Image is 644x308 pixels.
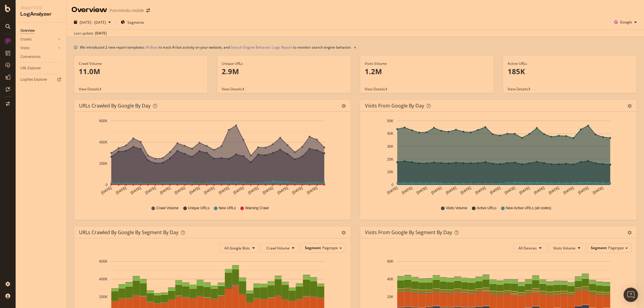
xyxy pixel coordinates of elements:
span: Visits Volume [553,246,576,251]
text: [DATE] [232,186,245,195]
div: Visits from Google by day [365,103,424,109]
div: gear [342,104,346,108]
text: 0 [391,183,393,187]
text: [DATE] [144,186,156,195]
text: 600K [99,259,108,264]
svg: A chart. [79,116,346,200]
text: [DATE] [306,186,318,195]
text: [DATE] [518,186,530,195]
text: [DATE] [504,186,516,195]
text: 40K [387,132,393,136]
span: Crawl Volume [266,246,290,251]
text: [DATE] [489,186,501,195]
text: 20K [387,295,393,299]
text: [DATE] [460,186,472,195]
text: [DATE] [386,186,398,195]
text: [DATE] [416,186,428,195]
span: Pagetype [608,245,624,250]
div: Overview [20,28,35,34]
text: 40K [387,277,393,281]
button: Crawl Volume [261,243,299,253]
text: [DATE] [130,186,142,195]
text: [DATE] [291,186,303,195]
span: New Active URLs (all codes) [506,206,551,211]
span: Unique URLs [188,206,209,211]
button: All Google Bots [219,243,260,253]
text: 20K [387,157,393,162]
span: Active URLs [477,206,497,211]
text: [DATE] [115,186,127,195]
a: Logfiles Explorer [20,77,62,83]
span: View Details [79,86,99,92]
div: Logfiles Explorer [20,77,47,83]
span: Segment [591,245,607,250]
text: [DATE] [174,186,186,195]
text: 60K [387,259,393,264]
text: [DATE] [218,186,230,195]
div: We introduced 2 new report templates: to track AI bot activity on your website, and to monitor se... [80,44,352,50]
div: [DATE] [95,31,107,36]
p: 1.2M [365,66,489,77]
span: All Devices [518,246,537,251]
text: [DATE] [100,186,112,195]
text: 0 [105,183,108,187]
span: View Details [222,86,242,92]
text: [DATE] [563,186,575,195]
text: [DATE] [592,186,604,195]
span: Warning Crawl [245,206,269,211]
button: Segments [118,17,147,27]
div: Open Intercom Messenger [624,288,638,302]
div: Crawls [20,36,32,43]
span: Segment [305,245,321,250]
text: [DATE] [159,186,171,195]
div: Unique URLs [222,61,346,66]
p: 185K [508,66,632,77]
text: 600K [99,119,108,123]
text: [DATE] [401,186,413,195]
div: Overview [71,5,107,15]
span: View Details [365,86,385,92]
div: LogAnalyzer [20,11,62,18]
div: info banner [74,44,637,50]
span: New URLs [219,206,236,211]
div: arrow-right-arrow-left [146,8,150,13]
span: Crawl Volume [156,206,178,211]
a: URL Explorer [20,65,62,71]
div: gear [342,231,346,235]
text: 200K [99,295,108,299]
div: Crawl Volume [79,61,203,66]
div: Analytics [20,5,62,11]
text: [DATE] [189,186,201,195]
div: Conversions [20,54,41,60]
span: Google [620,20,632,25]
text: [DATE] [548,186,560,195]
a: Search Engine Behavior: Logs Report [231,44,292,50]
div: Visits [20,45,29,51]
text: 50K [387,119,393,123]
span: Pagetype [322,245,338,250]
text: [DATE] [533,186,545,195]
text: [DATE] [430,186,442,195]
div: Visits Volume [365,61,489,66]
svg: A chart. [365,116,632,200]
div: gear [627,104,632,108]
text: [DATE] [277,186,289,195]
text: [DATE] [577,186,589,195]
div: gear [627,231,632,235]
button: Visits Volume [548,243,585,253]
button: Google [612,17,639,27]
span: Segments [127,20,144,25]
a: Conversions [20,54,62,60]
a: Crawls [20,36,56,43]
a: AI Bots [146,44,158,50]
span: [DATE] - [DATE] [80,20,106,25]
div: URLs Crawled by Google By Segment By Day [79,229,178,235]
text: [DATE] [247,186,259,195]
div: Visits from Google By Segment By Day [365,229,452,235]
text: [DATE] [445,186,457,195]
div: Last update [74,31,107,36]
text: 400K [99,277,108,281]
p: 2.9M [222,66,346,77]
text: [DATE] [203,186,215,195]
